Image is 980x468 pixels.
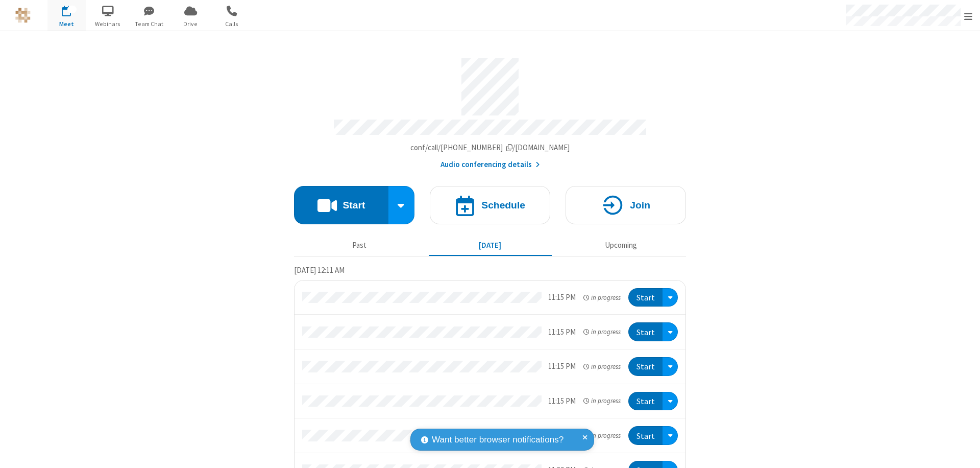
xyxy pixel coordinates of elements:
[294,265,345,275] span: [DATE] 12:11 AM
[566,186,686,224] button: Join
[213,19,251,29] span: Calls
[294,186,388,224] button: Start
[15,8,31,23] img: QA Selenium DO NOT DELETE OR CHANGE
[432,433,563,447] span: Want better browser notifications?
[298,236,421,255] button: Past
[583,327,621,337] em: in progress
[628,426,663,445] button: Start
[628,288,663,307] button: Start
[388,186,415,224] div: Start conference options
[171,19,210,29] span: Drive
[559,236,682,255] button: Upcoming
[410,143,570,152] span: Copy my meeting room link
[294,51,686,171] section: Account details
[628,357,663,376] button: Start
[663,357,678,376] div: Open menu
[67,6,77,13] div: 27
[583,431,621,440] em: in progress
[440,159,540,171] button: Audio conferencing details
[630,200,650,210] h4: Join
[548,326,576,338] div: 11:15 PM
[342,200,365,210] h4: Start
[89,19,127,29] span: Webinars
[548,361,576,372] div: 11:15 PM
[663,392,678,411] div: Open menu
[663,322,678,341] div: Open menu
[47,19,86,29] span: Meet
[410,142,570,154] button: Copy my meeting room linkCopy my meeting room link
[548,395,576,407] div: 11:15 PM
[130,19,168,29] span: Team Chat
[628,392,663,411] button: Start
[663,426,678,445] div: Open menu
[583,362,621,371] em: in progress
[429,236,552,255] button: [DATE]
[481,200,525,210] h4: Schedule
[663,288,678,307] div: Open menu
[430,186,550,224] button: Schedule
[583,293,621,302] em: in progress
[583,396,621,406] em: in progress
[548,292,576,303] div: 11:15 PM
[628,322,663,341] button: Start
